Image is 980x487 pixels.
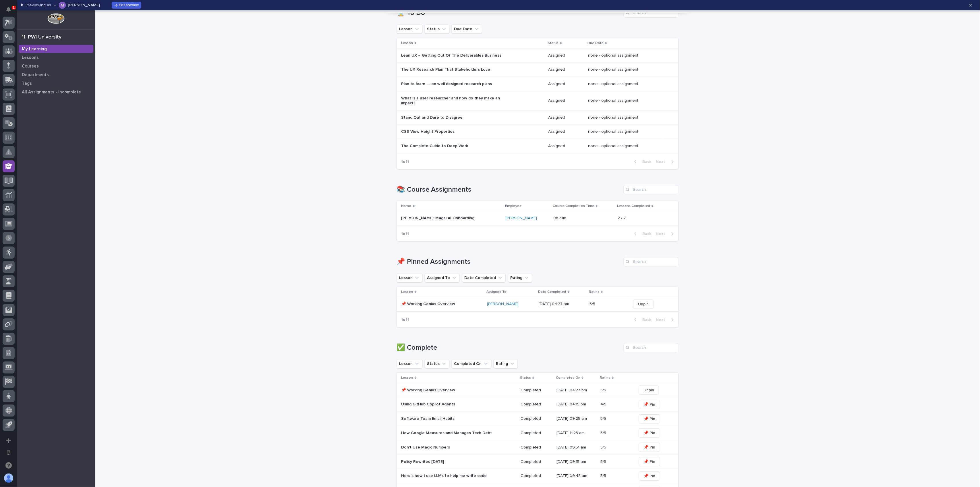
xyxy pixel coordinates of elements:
[548,143,566,149] p: Assigned
[397,155,414,169] p: 1 of 1
[508,273,532,282] button: Rating
[401,82,502,86] p: Plan to learn — on well designed research plans
[68,3,100,7] p: [PERSON_NAME]
[630,317,654,322] button: Back
[89,83,105,90] button: See all
[112,2,141,9] button: Exit preview
[521,401,542,407] p: Completed
[401,115,502,120] p: Stand Out and Dare to Disagree
[624,8,678,18] input: Search
[22,64,39,69] p: Courses
[654,159,678,164] button: Next
[617,203,650,209] p: Lessons Completed
[6,32,105,41] p: How can we help?
[639,428,660,438] button: 📌 Pin
[556,402,596,407] p: [DATE] 04:15 pm
[556,416,596,421] p: [DATE] 09:25 am
[521,430,542,436] p: Completed
[600,415,607,421] p: 5/5
[48,98,50,103] span: •
[588,114,639,120] p: none - optional assignment
[397,412,678,426] tr: Software Team Email HabitsCompletedCompleted [DATE] 09:25 am5/55/5 📌 Pin
[397,344,621,352] h1: ✅ Complete
[588,128,639,134] p: none - optional assignment
[656,232,669,236] span: Next
[397,125,678,139] tr: CSS View Height PropertiesAssignedAssigned none - optional assignmentnone - optional assignment
[401,445,502,450] p: Don't Use Magic Numbers
[452,359,491,368] button: Completed On
[401,431,502,436] p: How Google Measures and Manages Tech Debt
[588,80,639,86] p: none - optional assignment
[3,435,15,447] button: Add a new app...
[639,400,660,409] button: 📌 Pin
[6,108,15,118] img: Matthew Hall
[548,97,566,103] p: Assigned
[3,459,15,471] button: Open support chat
[22,47,47,52] p: My Learning
[401,96,502,106] p: What is a user researcher and how do they make an impact?
[639,471,660,481] button: 📌 Pin
[548,66,566,72] p: Assigned
[397,48,678,63] tr: Lean UX – Getting Out Of The Deliverables BusinessAssignedAssigned none - optional assignmentnone...
[639,386,659,395] button: Unpin
[7,7,15,16] div: Notifications1
[624,257,678,266] input: Search
[6,6,17,17] img: Stacker
[521,458,542,464] p: Completed
[643,387,654,393] span: Unpin
[3,447,15,459] button: Open workspace settings
[401,144,502,149] p: The Complete Guide to Deep Work
[588,143,639,149] p: none - optional assignment
[401,416,502,421] p: Software Team Email Habits
[397,455,678,469] tr: Policy Rewrites [DATE]CompletedCompleted [DATE] 09:15 am5/55/5 📌 Pin
[3,472,15,484] button: users-avatar
[639,160,652,164] span: Back
[548,52,566,58] p: Assigned
[538,289,566,295] p: Date Completed
[22,55,39,60] p: Lessons
[47,13,64,24] img: Workspace Logo
[401,215,476,221] p: [PERSON_NAME]: Magai AI Onboarding
[397,9,621,17] h1: ⏳ To Do
[643,459,655,465] span: 📌 Pin
[397,469,678,483] tr: Here’s how I use LLMs to help me write codeCompletedCompleted [DATE] 09:48 am5/55/5 📌 Pin
[624,343,678,352] div: Search
[6,93,15,102] img: Brittany
[40,151,69,156] a: Powered byPylon
[22,90,81,95] p: All Assignments - Incomplete
[17,45,95,53] a: My Learning
[397,211,678,226] tr: [PERSON_NAME]: Magai AI Onboarding[PERSON_NAME]: Magai AI Onboarding [PERSON_NAME] 0h 31m0h 31m 2...
[639,232,652,236] span: Back
[521,444,542,450] p: Completed
[639,414,660,424] button: 📌 Pin
[17,70,95,79] a: Departments
[600,444,607,450] p: 5/5
[520,375,531,381] p: Status
[6,23,105,32] p: Welcome 👋
[17,88,95,96] a: All Assignments - Incomplete
[13,5,15,9] p: 1
[401,289,413,295] p: Lesson
[643,402,655,407] span: 📌 Pin
[643,430,655,436] span: 📌 Pin
[505,203,522,209] p: Employee
[401,129,502,134] p: CSS View Height Properties
[401,402,502,407] p: Using GitHub Copilot Agents
[425,359,449,368] button: Status
[656,318,669,322] span: Next
[452,24,482,34] button: Due Date
[401,203,411,209] p: Name
[643,416,655,422] span: 📌 Pin
[639,457,660,466] button: 📌 Pin
[15,46,95,52] input: Clear
[624,185,678,194] input: Search
[600,472,607,478] p: 5/5
[494,359,518,368] button: Rating
[397,227,414,241] p: 1 of 1
[397,273,422,282] button: Lesson
[553,203,594,209] p: Course Completion Time
[18,98,47,103] span: [PERSON_NAME]
[57,152,69,156] span: Pylon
